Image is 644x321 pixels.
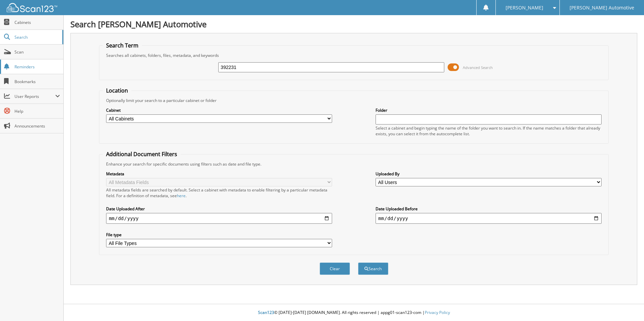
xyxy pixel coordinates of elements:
[7,3,57,12] img: scan123-logo-white.svg
[14,108,60,114] span: Help
[358,262,388,275] button: Search
[376,171,602,177] label: Uploaded By
[103,42,142,49] legend: Search Term
[610,289,644,321] iframe: Chat Widget
[14,123,60,129] span: Announcements
[106,206,332,212] label: Date Uploaded After
[64,305,644,321] div: © [DATE]-[DATE] [DOMAIN_NAME]. All rights reserved | appg01-scan123-com |
[14,94,55,99] span: User Reports
[103,87,131,94] legend: Location
[177,193,186,199] a: here
[376,206,602,212] label: Date Uploaded Before
[320,262,350,275] button: Clear
[14,20,60,25] span: Cabinets
[376,107,602,113] label: Folder
[570,6,634,10] span: [PERSON_NAME] Automotive
[14,49,60,55] span: Scan
[106,107,332,113] label: Cabinet
[106,171,332,177] label: Metadata
[14,64,60,70] span: Reminders
[376,125,602,137] div: Select a cabinet and begin typing the name of the folder you want to search in. If the name match...
[103,52,605,58] div: Searches all cabinets, folders, files, metadata, and keywords
[106,232,332,238] label: File type
[376,213,602,224] input: end
[463,65,493,70] span: Advanced Search
[103,98,605,103] div: Optionally limit your search to a particular cabinet or folder
[425,310,450,315] a: Privacy Policy
[506,6,543,10] span: [PERSON_NAME]
[14,34,59,40] span: Search
[70,19,637,30] h1: Search [PERSON_NAME] Automotive
[103,161,605,167] div: Enhance your search for specific documents using filters such as date and file type.
[106,213,332,224] input: start
[106,187,332,199] div: All metadata fields are searched by default. Select a cabinet with metadata to enable filtering b...
[14,79,60,84] span: Bookmarks
[103,150,181,158] legend: Additional Document Filters
[258,310,274,315] span: Scan123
